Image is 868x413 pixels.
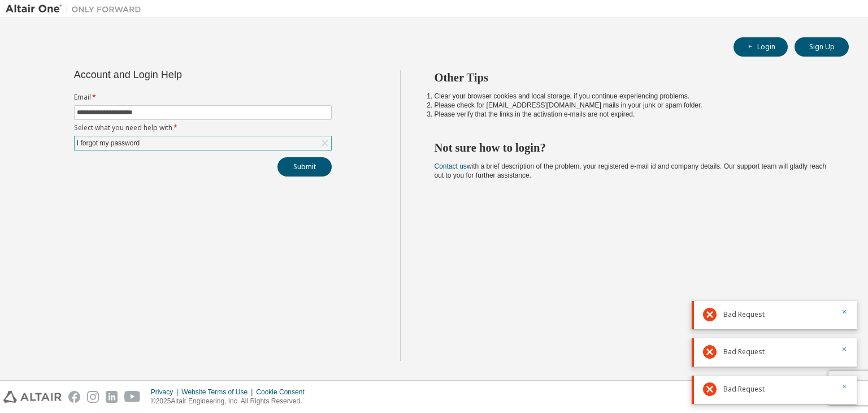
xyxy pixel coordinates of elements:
span: Bad Request [723,347,765,356]
span: Bad Request [723,310,765,319]
label: Select what you need help with [74,123,332,132]
button: Login [734,37,788,57]
button: Sign Up [795,37,849,57]
div: Cookie Consent [256,388,311,397]
img: facebook.svg [68,391,80,403]
h2: Not sure how to login? [435,140,829,155]
img: youtube.svg [124,391,141,403]
div: Website Terms of Use [181,388,256,397]
span: Bad Request [723,385,765,394]
li: Please check for [EMAIL_ADDRESS][DOMAIN_NAME] mails in your junk or spam folder. [435,101,829,110]
a: Contact us [435,162,467,170]
img: altair_logo.svg [3,391,62,403]
li: Clear your browser cookies and local storage, if you continue experiencing problems. [435,92,829,101]
img: instagram.svg [87,391,99,403]
h2: Other Tips [435,70,829,85]
span: with a brief description of the problem, your registered e-mail id and company details. Our suppo... [435,162,827,179]
li: Please verify that the links in the activation e-mails are not expired. [435,110,829,119]
div: Privacy [151,388,181,397]
div: I forgot my password [75,136,331,150]
img: linkedin.svg [106,391,118,403]
p: © 2025 Altair Engineering, Inc. All Rights Reserved. [151,397,311,406]
button: Submit [277,157,332,177]
label: Email [74,93,332,102]
img: Altair One [6,3,147,15]
div: I forgot my password [75,137,141,149]
div: Account and Login Help [74,70,280,79]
